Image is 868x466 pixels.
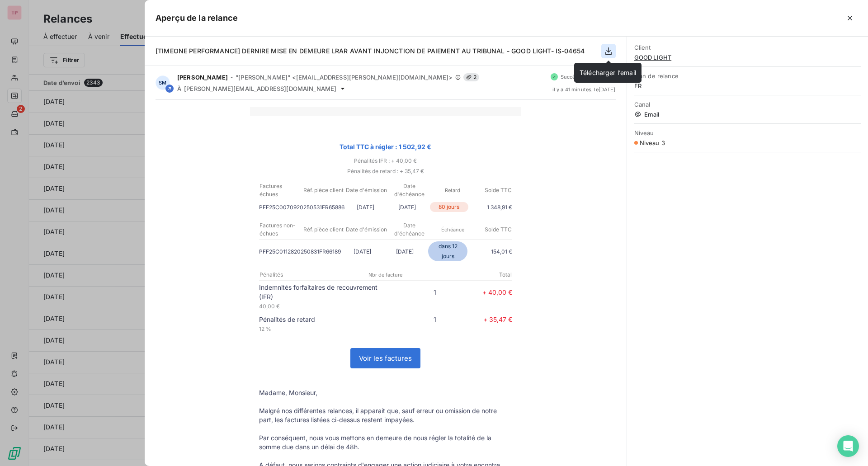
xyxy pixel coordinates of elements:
[345,186,387,194] p: Date d'émission
[384,247,427,256] p: [DATE]
[634,54,861,61] span: GOOD LIGHT
[386,315,436,324] p: 1
[634,44,861,51] span: Client
[259,282,386,301] p: Indemnités forfaitaires de recouvrement (IFR)
[552,87,616,92] span: il y a 41 minutes , le [DATE]
[634,72,861,80] span: Plan de relance
[302,226,344,234] p: Réf. pièce client
[428,271,512,279] p: Total
[259,202,297,212] p: PFF25C00709
[634,101,861,108] span: Canal
[259,315,386,324] p: Pénalités de retard
[259,388,512,397] p: Madame, Monsieur,
[259,271,343,279] p: Pénalités
[341,247,384,256] p: [DATE]
[436,315,512,324] p: + 35,47 €
[386,202,428,212] p: [DATE]
[231,75,233,80] span: -
[294,247,341,256] p: 20250831FR66189
[463,73,479,81] span: 2
[259,221,302,238] p: Factures non-échues
[156,12,238,24] h5: Aperçu de la relance
[428,241,467,261] p: dans 12 jours
[344,271,427,279] p: Nbr de facture
[345,226,387,234] p: Date d'émission
[259,433,512,452] p: Par conséquent, nous vous mettons en demeure de nous régler la totalité de la somme due dans un d...
[259,182,302,198] p: Factures échues
[561,74,616,80] span: Succès - Email envoyé
[388,182,430,198] p: Date d'échéance
[259,301,386,311] p: 40,00 €
[432,226,474,234] p: Échéance
[475,226,512,234] p: Solde TTC
[640,139,665,146] span: Niveau 3
[177,85,181,92] span: À
[351,348,420,368] a: Voir les factures
[236,74,453,81] span: "[PERSON_NAME]" <[EMAIL_ADDRESS][PERSON_NAME][DOMAIN_NAME]>
[837,435,859,457] div: Open Intercom Messenger
[184,85,336,92] span: [PERSON_NAME][EMAIL_ADDRESS][DOMAIN_NAME]
[156,47,585,55] span: [TIMEONE PERFORMANCE] DERNIRE MISE EN DEMEURE LRAR AVANT INJONCTION DE PAIEMENT AU TRIBUNAL - GOO...
[634,82,861,89] span: FR
[250,155,521,166] p: Pénalités IFR : + 40,00 €
[436,287,512,297] p: + 40,00 €
[297,202,344,212] p: 20250531FR65886
[250,166,521,176] p: Pénalités de retard : + 35,47 €
[470,202,512,212] p: 1 348,91 €
[344,202,386,212] p: [DATE]
[177,74,228,81] span: [PERSON_NAME]
[432,186,474,194] p: Retard
[580,69,636,76] span: Télécharger l’email
[156,75,170,90] div: SM
[634,129,861,137] span: Niveau
[259,406,512,424] p: Malgré nos différentes relances, il apparait que, sauf erreur ou omission de notre part, les fact...
[302,186,344,194] p: Réf. pièce client
[259,141,512,152] p: Total TTC à régler : 1 502,92 €
[259,247,294,256] p: PFF25C01128
[469,247,512,256] p: 154,01 €
[259,324,386,334] p: 12 %
[475,186,512,194] p: Solde TTC
[386,287,436,297] p: 1
[634,111,861,118] span: Email
[430,202,468,212] p: 80 jours
[388,221,430,238] p: Date d'échéance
